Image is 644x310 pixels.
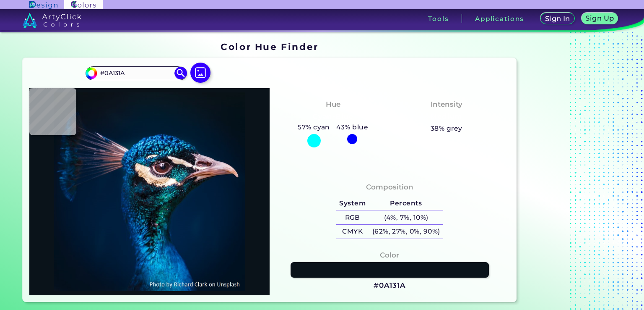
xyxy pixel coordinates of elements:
[294,122,333,133] h5: 57% cyan
[369,210,443,224] h5: (4%, 7%, 10%)
[366,181,413,193] h4: Composition
[23,13,82,28] img: logo_artyclick_colors_white.svg
[583,13,616,24] a: Sign Up
[369,197,443,210] h5: Percents
[431,98,462,110] h4: Intensity
[427,112,466,122] h3: Medium
[29,1,57,9] img: ArtyClick Design logo
[34,92,265,291] img: img_pavlin.jpg
[333,122,371,133] h5: 43% blue
[326,98,340,110] h4: Hue
[309,112,357,122] h3: Cyan-Blue
[336,225,369,239] h5: CMYK
[221,40,318,53] h1: Color Hue Finder
[431,123,462,134] h5: 38% grey
[475,16,524,22] h3: Applications
[336,210,369,224] h5: RGB
[542,13,573,24] a: Sign In
[174,67,187,79] img: icon search
[587,15,613,21] h5: Sign Up
[374,281,405,291] h3: #0A131A
[546,16,569,22] h5: Sign In
[369,225,443,239] h5: (62%, 27%, 0%, 90%)
[428,16,449,22] h3: Tools
[380,249,399,261] h4: Color
[336,197,369,210] h5: System
[97,68,175,79] input: type color..
[190,63,210,83] img: icon picture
